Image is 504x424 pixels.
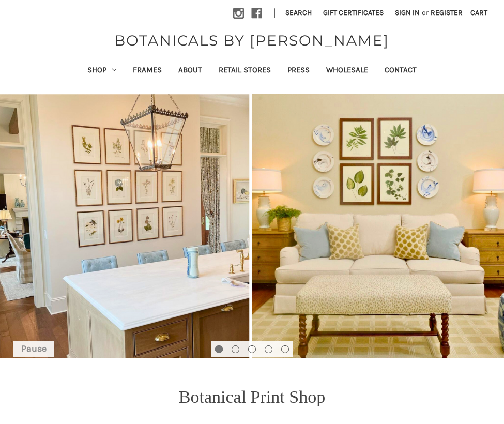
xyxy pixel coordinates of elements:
[215,345,223,353] button: Go to slide 1 of 5, active
[279,58,318,84] a: Press
[179,384,325,410] p: Botanical Print Shop
[13,341,54,357] button: Pause carousel
[232,345,239,353] button: Go to slide 2 of 5
[248,345,256,353] button: Go to slide 3 of 5
[79,58,125,84] a: Shop
[376,58,425,84] a: Contact
[170,58,210,84] a: About
[210,58,279,84] a: Retail Stores
[318,58,376,84] a: Wholesale
[109,29,394,51] a: BOTANICALS BY [PERSON_NAME]
[269,5,280,22] li: |
[265,345,272,353] button: Go to slide 4 of 5
[421,7,430,18] span: or
[281,345,289,353] button: Go to slide 5 of 5
[125,58,170,84] a: Frames
[470,8,487,17] span: Cart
